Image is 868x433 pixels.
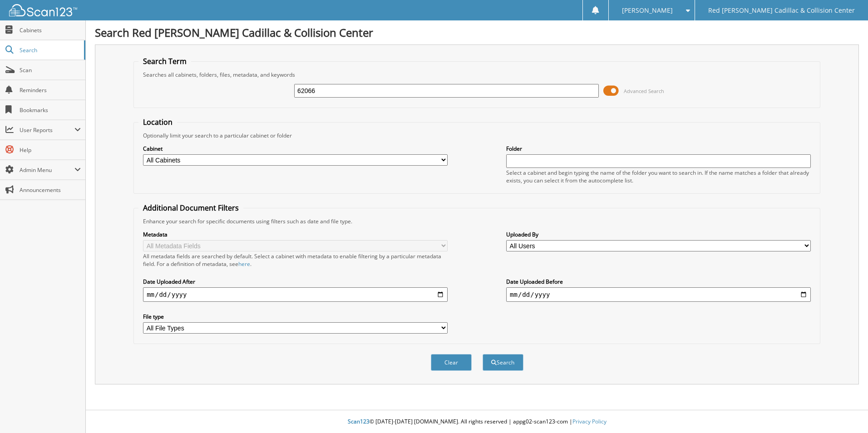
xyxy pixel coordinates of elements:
[20,126,74,134] span: User Reports
[143,145,448,153] label: Cabinet
[483,354,523,371] button: Search
[86,411,868,433] div: © [DATE]-[DATE] [DOMAIN_NAME]. All rights reserved | appg02-scan123-com |
[20,186,81,194] span: Announcements
[572,418,607,425] a: Privacy Policy
[823,389,868,433] iframe: Chat Widget
[20,86,81,94] span: Reminders
[138,117,177,127] legend: Location
[506,231,811,238] label: Uploaded By
[20,26,81,34] span: Cabinets
[138,56,191,66] legend: Search Term
[506,145,811,153] label: Folder
[20,46,79,54] span: Search
[238,260,250,268] a: here
[20,66,81,74] span: Scan
[506,287,811,302] input: end
[506,278,811,285] label: Date Uploaded Before
[138,217,815,225] div: Enhance your search for specific documents using filters such as date and file type.
[506,169,811,184] div: Select a cabinet and begin typing the name of the folder you want to search in. If the name match...
[143,313,448,320] label: File type
[95,25,859,40] h1: Search Red [PERSON_NAME] Cadillac & Collision Center
[348,418,370,425] span: Scan123
[138,203,243,213] legend: Additional Document Filters
[143,252,448,268] div: All metadata fields are searched by default. Select a cabinet with metadata to enable filtering b...
[708,8,855,13] span: Red [PERSON_NAME] Cadillac & Collision Center
[20,166,74,174] span: Admin Menu
[20,146,81,154] span: Help
[622,8,673,13] span: [PERSON_NAME]
[143,287,448,302] input: start
[624,88,664,94] span: Advanced Search
[20,106,81,114] span: Bookmarks
[9,4,77,16] img: scan123-logo-white.svg
[138,71,815,79] div: Searches all cabinets, folders, files, metadata, and keywords
[431,354,472,371] button: Clear
[143,231,448,238] label: Metadata
[143,278,448,285] label: Date Uploaded After
[138,132,815,139] div: Optionally limit your search to a particular cabinet or folder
